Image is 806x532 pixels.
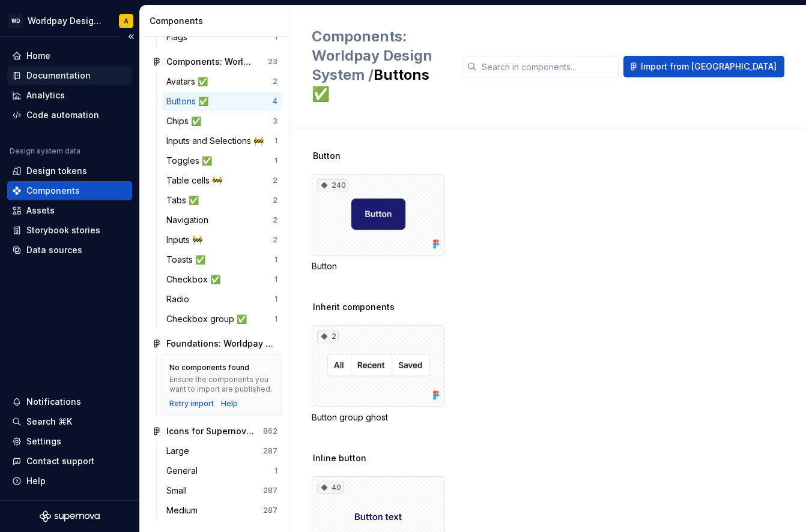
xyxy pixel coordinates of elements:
a: Components [7,181,132,200]
a: Inputs 🚧2 [162,230,282,250]
a: Settings [7,432,132,451]
div: 1 [274,255,277,265]
div: Components [150,15,285,27]
a: Small287 [162,481,282,500]
div: 2 [273,235,277,245]
a: Foundations: Worldpay Design System [147,334,282,353]
div: 240Button [312,174,445,272]
div: Code automation [26,109,99,121]
div: Large [166,445,194,457]
div: Toasts ✅ [166,254,210,266]
div: 2 [273,176,277,185]
div: General [166,465,202,477]
div: Checkbox group ✅ [166,313,252,325]
div: Radio [166,293,194,305]
span: Button [313,150,341,162]
button: Retry import [169,399,214,408]
div: 1 [274,275,277,284]
button: WDWorldpay Design SystemA [2,8,137,34]
div: Inputs and Selections 🚧 [166,135,268,147]
a: Navigation2 [162,211,282,230]
span: Inherit components [313,301,395,313]
div: 23 [268,57,277,67]
div: Toggles ✅ [166,155,217,167]
div: Navigation [166,214,213,226]
div: 1 [274,314,277,324]
a: Flags1 [162,28,282,47]
div: 1 [274,32,277,42]
a: Components: Worldpay Design System23 [147,52,282,71]
a: Analytics [7,86,132,105]
button: Import from [GEOGRAPHIC_DATA] [623,56,784,77]
h2: Buttons ✅ [312,27,448,104]
div: Ensure the components you want to import are published. [169,375,274,394]
div: 2Button group ghost [312,325,445,423]
a: Avatars ✅2 [162,72,282,91]
div: Components: Worldpay Design System [166,56,256,68]
div: Foundations: Worldpay Design System [166,338,277,350]
div: No components found [169,363,249,372]
div: 1 [274,136,277,146]
a: Radio1 [162,290,282,309]
a: Assets [7,201,132,220]
div: Settings [26,435,61,447]
a: Tabs ✅2 [162,191,282,210]
div: Checkbox ✅ [166,273,225,285]
div: 287 [263,486,277,495]
div: Notifications [26,396,81,408]
div: Worldpay Design System [28,15,105,27]
a: Checkbox group ✅1 [162,309,282,329]
svg: Supernova Logo [40,510,100,522]
a: Home [7,46,132,65]
div: Assets [26,205,55,217]
a: Buttons ✅4 [162,92,282,111]
a: Help [221,399,238,408]
span: Import from [GEOGRAPHIC_DATA] [641,61,777,73]
div: Data sources [26,244,82,256]
a: Icons for Supernova Test862 [147,422,282,441]
a: Medium287 [162,501,282,520]
button: Help [7,471,132,491]
a: Toasts ✅1 [162,250,282,269]
div: Medium [166,504,202,516]
span: Inline button [313,452,366,464]
div: 287 [263,506,277,515]
div: 240 [317,179,348,191]
div: Storybook stories [26,224,100,236]
a: Code automation [7,106,132,125]
div: 2 [273,215,277,225]
div: Button [312,260,445,272]
span: Components: Worldpay Design System / [312,28,432,83]
a: Storybook stories [7,221,132,240]
div: 4 [273,97,277,106]
div: Buttons ✅ [166,95,213,107]
div: 287 [263,446,277,456]
button: Notifications [7,392,132,411]
div: WD [8,14,23,28]
div: Documentation [26,70,91,82]
div: Avatars ✅ [166,76,213,88]
div: Search ⌘K [26,416,72,428]
div: Flags [166,31,192,43]
button: Contact support [7,452,132,471]
div: Contact support [26,455,94,467]
div: A [124,16,129,26]
a: Documentation [7,66,132,85]
div: 2 [273,77,277,86]
div: 40 [317,482,344,494]
a: Large287 [162,441,282,461]
div: 1 [274,156,277,166]
div: 1 [274,466,277,476]
a: Inputs and Selections 🚧1 [162,131,282,151]
a: Chips ✅3 [162,112,282,131]
div: Tabs ✅ [166,194,204,206]
div: Analytics [26,89,65,101]
a: Checkbox ✅1 [162,270,282,289]
a: Toggles ✅1 [162,151,282,170]
div: 1 [274,294,277,304]
div: Inputs 🚧 [166,234,207,246]
a: General1 [162,461,282,480]
div: Table cells 🚧 [166,175,227,187]
input: Search in components... [477,56,619,77]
